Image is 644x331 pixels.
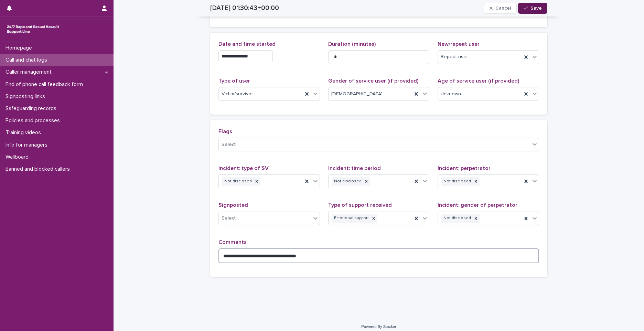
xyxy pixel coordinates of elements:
[3,69,57,75] p: Caller management
[218,165,269,171] span: Incident: type of SV
[3,117,65,124] p: Policies and processes
[331,90,383,98] span: [DEMOGRAPHIC_DATA]
[530,6,542,11] span: Save
[222,141,239,148] div: Select...
[441,90,461,98] span: Unknown
[218,78,250,84] span: Type of user
[328,78,418,84] span: Gender of service user (if provided)
[328,41,376,47] span: Duration (minutes)
[218,41,276,47] span: Date and time started
[332,214,370,223] div: Emotional support
[438,202,517,208] span: Incident: gender of perpetrator
[495,6,511,11] span: Cancel
[6,22,61,36] img: rhQMoQhaT3yELyF149Cw
[484,3,517,14] button: Cancel
[441,214,472,223] div: Not disclosed
[222,177,253,186] div: Not disclosed
[3,45,37,51] p: Homepage
[222,90,253,98] span: Victim/survivor
[518,3,547,14] button: Save
[218,239,247,245] span: Comments
[441,177,472,186] div: Not disclosed
[3,93,51,100] p: Signposting links
[218,129,232,134] span: Flags
[3,81,88,88] p: End of phone call feedback form
[3,105,62,112] p: Safeguarding records
[3,142,53,148] p: Info for managers
[218,202,248,208] span: Signposted
[222,215,239,222] div: Select...
[210,4,279,12] h2: [DATE] 01:30:43+00:00
[441,53,468,61] span: Repeat user
[361,324,396,329] a: Powered By Stacker
[328,202,392,208] span: Type of support received
[3,129,46,136] p: Training videos
[328,165,381,171] span: Incident: time period
[438,78,519,84] span: Age of service user (if provided)
[3,154,34,160] p: Wallboard
[3,57,53,63] p: Call and chat logs
[332,177,363,186] div: Not disclosed
[438,165,491,171] span: Incident: perpetrator
[3,166,75,172] p: Banned and blocked callers
[438,41,480,47] span: New/repeat user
